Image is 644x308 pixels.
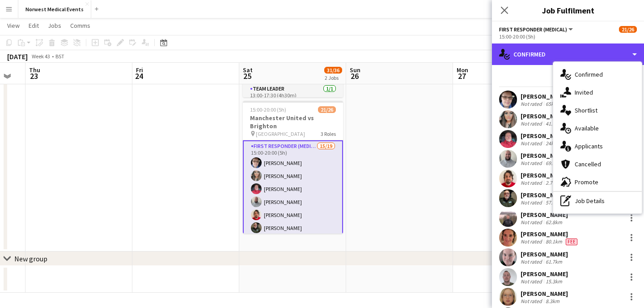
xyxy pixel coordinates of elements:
span: Fri [136,66,143,74]
div: 57.4km [544,199,564,206]
div: Not rated [521,179,544,186]
span: Jobs [48,22,61,30]
div: Not rated [521,238,544,245]
div: New group [14,254,47,263]
button: First Responder (Medical) [499,26,574,33]
div: 80.1km [544,238,564,245]
span: Applicants [575,142,603,150]
a: Edit [25,20,42,31]
div: [PERSON_NAME] [521,230,579,238]
div: Crew has different fees then in role [564,238,579,245]
div: [PERSON_NAME] [521,152,568,160]
span: Mon [457,66,468,74]
a: Comms [67,20,94,31]
span: Available [575,124,599,132]
div: Not rated [521,140,544,147]
div: 8.3km [544,298,561,304]
h3: Manchester United vs Brighton [243,114,343,130]
div: 65km [544,100,560,107]
span: 23 [28,71,40,81]
div: [PERSON_NAME] [521,250,568,258]
div: [PERSON_NAME] [521,171,568,179]
span: Confirmed [575,70,603,78]
div: [PERSON_NAME] [521,92,568,100]
div: [PERSON_NAME] [521,211,568,219]
div: [PERSON_NAME] [521,191,568,199]
div: 61.7km [544,258,564,265]
span: Invited [575,88,593,96]
span: Cancelled [575,160,601,168]
div: Not rated [521,120,544,127]
button: Norwest Medical Events [18,0,91,18]
div: [PERSON_NAME] [521,132,568,140]
span: 21/26 [318,106,336,113]
div: [PERSON_NAME] [521,270,568,278]
span: First Responder (Medical) [499,26,567,33]
div: [PERSON_NAME] [521,290,568,298]
span: 24 [135,71,143,81]
div: 15.3km [544,278,564,285]
span: Week 43 [30,53,52,60]
div: Not rated [521,160,544,166]
span: Edit [29,22,39,30]
span: 3 Roles [321,130,336,137]
h3: Job Fulfilment [492,4,644,16]
span: [GEOGRAPHIC_DATA] [256,130,305,137]
div: Not rated [521,199,544,206]
span: Thu [29,66,40,74]
span: Sat [243,66,253,74]
span: 27 [455,71,468,81]
span: 25 [241,71,253,81]
div: 15:00-20:00 (5h) [499,33,637,40]
div: BST [55,53,64,60]
span: View [7,22,20,30]
div: 2.7km [544,179,561,186]
a: Jobs [44,20,65,31]
div: Confirmed [492,43,644,65]
span: Fee [566,239,577,245]
div: Not rated [521,219,544,226]
div: 2 Jobs [325,74,342,81]
div: Job Details [553,192,642,210]
div: Not rated [521,298,544,304]
span: Shortlist [575,106,597,114]
span: 21/26 [619,26,637,33]
div: [PERSON_NAME] [521,112,568,120]
div: Not rated [521,100,544,107]
span: 26 [348,71,360,81]
div: 62.8km [544,219,564,226]
span: Promote [575,178,598,186]
span: Comms [70,22,90,30]
div: 69.3km [544,160,564,166]
div: Not rated [521,278,544,285]
span: Sun [350,66,360,74]
div: 24km [544,140,560,147]
app-job-card: 15:00-20:00 (5h)21/26Manchester United vs Brighton [GEOGRAPHIC_DATA]3 RolesFirst Responder (Medic... [243,101,343,234]
div: Not rated [521,258,544,265]
div: [DATE] [7,52,28,61]
div: 41.7km [544,120,564,127]
span: 31/36 [324,67,342,74]
span: 15:00-20:00 (5h) [250,106,286,113]
a: View [4,20,23,31]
